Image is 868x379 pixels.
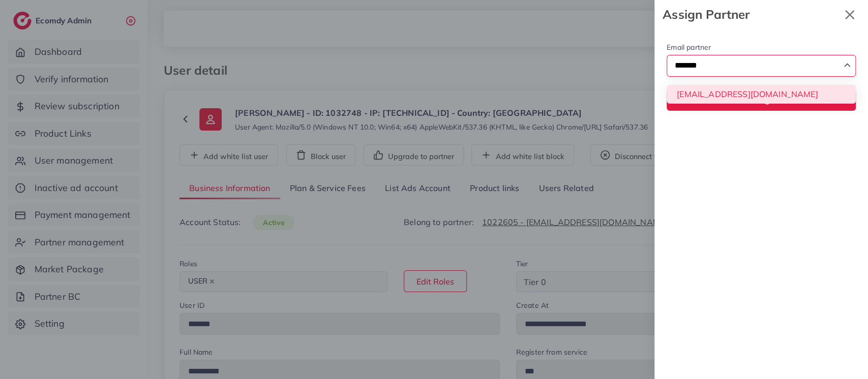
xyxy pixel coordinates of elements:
svg: x [840,5,860,25]
button: Close [840,4,860,25]
input: Search for option [671,58,840,74]
strong: Assign Partner [663,6,840,23]
label: Email partner [667,42,711,52]
li: [EMAIL_ADDRESS][DOMAIN_NAME] [667,85,856,104]
div: Search for option [667,55,856,77]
